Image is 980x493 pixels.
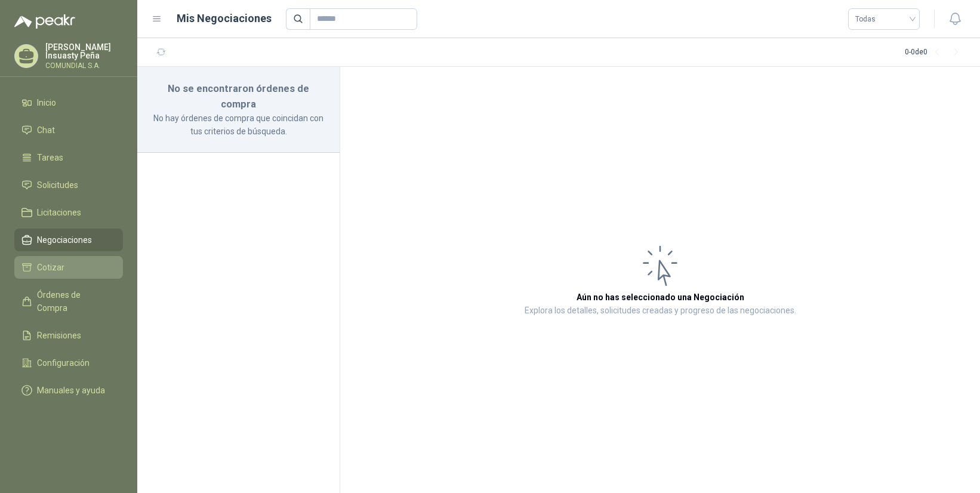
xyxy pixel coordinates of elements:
[14,256,123,279] a: Cotizar
[14,119,123,141] a: Chat
[855,10,913,28] span: Todas
[37,178,78,192] span: Solicitudes
[14,324,123,347] a: Remisiones
[45,43,123,60] p: [PERSON_NAME] Insuasty Peña
[37,96,56,109] span: Inicio
[577,291,744,304] h3: Aún no has seleccionado una Negociación
[14,201,123,224] a: Licitaciones
[14,146,123,169] a: Tareas
[14,284,123,319] a: Órdenes de Compra
[45,62,123,69] p: COMUNDIAL S.A.
[152,112,325,138] p: No hay órdenes de compra que coincidan con tus criterios de búsqueda.
[14,174,123,196] a: Solicitudes
[37,329,81,342] span: Remisiones
[14,352,123,374] a: Configuración
[14,229,123,251] a: Negociaciones
[14,14,75,29] img: Logo peakr
[37,356,90,369] span: Configuración
[37,384,105,397] span: Manuales y ayuda
[37,151,63,164] span: Tareas
[37,233,92,246] span: Negociaciones
[37,124,55,137] span: Chat
[14,379,123,402] a: Manuales y ayuda
[37,206,81,219] span: Licitaciones
[525,304,796,318] p: Explora los detalles, solicitudes creadas y progreso de las negociaciones.
[14,91,123,114] a: Inicio
[905,43,966,62] div: 0 - 0 de 0
[152,81,325,112] h3: No se encontraron órdenes de compra
[37,288,112,315] span: Órdenes de Compra
[37,261,64,274] span: Cotizar
[177,10,272,27] h1: Mis Negociaciones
